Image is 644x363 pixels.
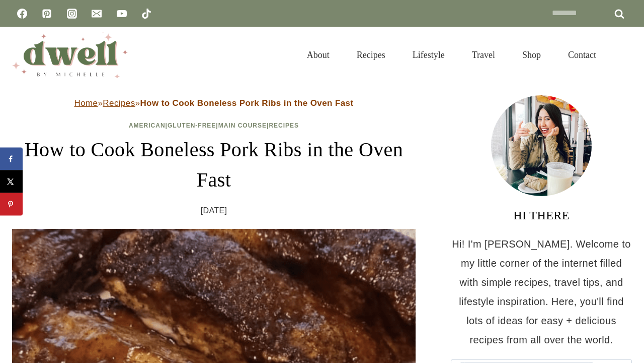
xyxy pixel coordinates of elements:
[451,234,632,349] p: Hi! I'm [PERSON_NAME]. Welcome to my little corner of the internet filled with simple recipes, tr...
[74,98,98,108] a: Home
[509,37,554,73] a: Shop
[112,4,132,24] a: YouTube
[140,98,353,108] strong: How to Cook Boneless Pork Ribs in the Oven Fast
[168,122,216,129] a: Gluten-Free
[218,122,267,129] a: Main Course
[269,122,299,129] a: Recipes
[87,4,107,24] a: Email
[615,46,632,64] button: View Search Form
[451,206,632,224] h3: HI THERE
[399,37,458,73] a: Lifestyle
[129,122,299,129] span: | | |
[12,4,32,24] a: Facebook
[37,4,57,24] a: Pinterest
[293,37,610,73] nav: Primary Navigation
[12,32,128,78] img: DWELL by michelle
[554,37,610,73] a: Contact
[129,122,166,129] a: American
[103,98,135,108] a: Recipes
[293,37,343,73] a: About
[136,4,156,24] a: TikTok
[62,4,82,24] a: Instagram
[343,37,399,73] a: Recipes
[201,203,227,218] time: [DATE]
[12,135,416,195] h1: How to Cook Boneless Pork Ribs in the Oven Fast
[458,37,509,73] a: Travel
[74,98,354,108] span: » »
